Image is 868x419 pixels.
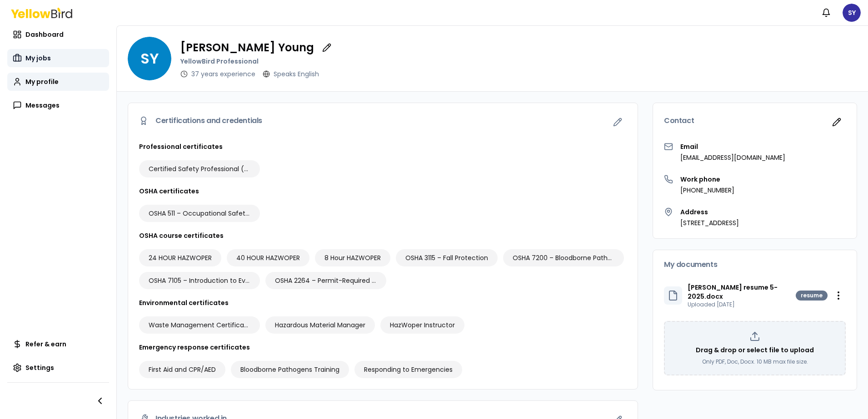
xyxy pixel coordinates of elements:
[503,249,624,266] div: OSHA 7200 – Bloodborne Pathogens Exposure Control for Healthcare Facilities
[702,358,808,365] p: Only PDF, Doc, Docx. 10 MB max file size.
[139,272,260,289] div: OSHA 7105 – Introduction to Evacuation and Emergency Planning
[25,54,51,63] span: My jobs
[191,69,255,79] p: 37 years experience
[25,77,59,86] span: My profile
[139,298,627,307] h3: Environmental certificates
[139,343,627,352] h3: Emergency response certificates
[231,361,349,378] div: Bloodborne Pathogens Training
[149,253,212,262] span: 24 HOUR HAZWOPER
[405,253,488,262] span: OSHA 3115 – Fall Protection
[7,96,109,114] a: Messages
[664,321,846,375] div: Drag & drop or select file to uploadOnly PDF, Doc, Docx. 10 MB max file size.
[139,187,627,196] h3: OSHA certificates
[396,249,498,266] div: OSHA 3115 – Fall Protection
[354,361,462,378] div: Responding to Emergencies
[265,272,386,289] div: OSHA 2264 – Permit-Required Confined Space Entry
[180,42,314,53] p: [PERSON_NAME] Young
[664,117,694,124] span: Contact
[149,164,250,173] span: Certified Safety Professional (CSP)
[275,320,365,330] span: Hazardous Material Manager
[696,345,814,355] p: Drag & drop or select file to upload
[664,261,717,268] span: My documents
[275,276,377,285] span: OSHA 2264 – Permit-Required Confined Space Entry
[324,253,381,262] span: 8 Hour HAZWOPER
[513,253,614,262] span: OSHA 7200 – Bloodborne Pathogens Exposure Control for Healthcare Facilities
[680,153,785,162] p: [EMAIL_ADDRESS][DOMAIN_NAME]
[680,207,739,217] h3: Address
[240,365,339,374] span: Bloodborne Pathogens Training
[149,276,250,285] span: OSHA 7105 – Introduction to Evacuation and Emergency Planning
[843,4,861,22] span: SY
[180,57,336,66] p: YellowBird Professional
[139,160,260,177] div: Certified Safety Professional (CSP)
[155,117,262,124] span: Certifications and credentials
[680,142,785,151] h3: Email
[25,101,60,110] span: Messages
[25,363,54,372] span: Settings
[315,249,390,266] div: 8 Hour HAZWOPER
[274,69,319,79] p: Speaks English
[139,249,221,266] div: 24 HOUR HAZWOPER
[7,335,109,353] a: Refer & earn
[139,361,225,378] div: First Aid and CPR/AED
[236,253,300,262] span: 40 HOUR HAZWOPER
[7,359,109,377] a: Settings
[149,365,216,374] span: First Aid and CPR/AED
[139,316,260,334] div: Waste Management Certificate
[25,30,64,39] span: Dashboard
[149,209,250,218] span: OSHA 511 – Occupational Safety & Health Standards for General Industry (30-Hour)
[139,142,627,151] h3: Professional certificates
[688,301,796,308] p: Uploaded [DATE]
[364,365,453,374] span: Responding to Emergencies
[139,205,260,222] div: OSHA 511 – Occupational Safety & Health Standards for General Industry (30-Hour)
[390,320,455,330] span: HazWoper Instructor
[149,320,250,330] span: Waste Management Certificate
[680,186,734,195] p: [PHONE_NUMBER]
[128,37,171,80] span: SY
[25,340,66,349] span: Refer & earn
[265,316,375,334] div: Hazardous Material Manager
[796,291,828,301] div: resume
[7,25,109,44] a: Dashboard
[7,49,109,67] a: My jobs
[680,218,739,227] p: [STREET_ADDRESS]
[680,175,734,184] h3: Work phone
[139,231,627,240] h3: OSHA course certificates
[380,316,464,334] div: HazWoper Instructor
[227,249,309,266] div: 40 HOUR HAZWOPER
[688,283,796,301] p: [PERSON_NAME] resume 5-2025.docx
[7,73,109,91] a: My profile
